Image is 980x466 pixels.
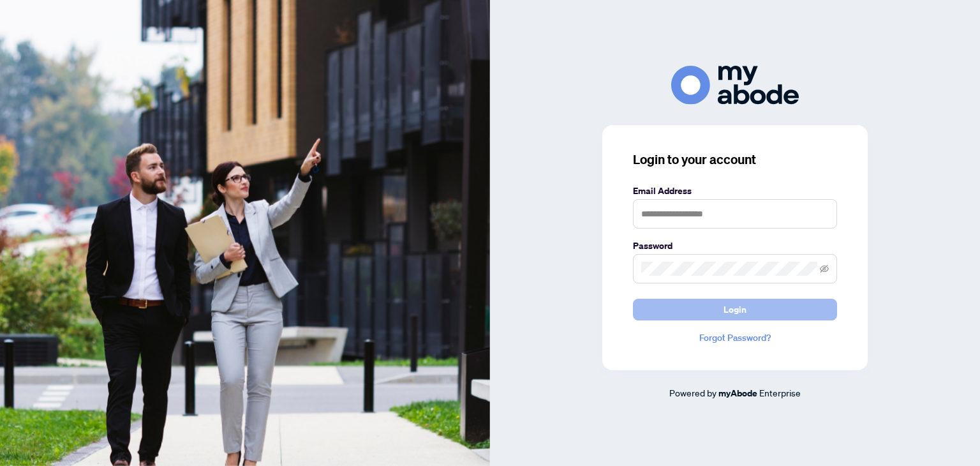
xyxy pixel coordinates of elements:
[633,331,837,345] a: Forgot Password?
[724,299,746,320] span: Login
[671,66,799,105] img: ma-logo
[759,387,801,398] span: Enterprise
[669,387,716,398] span: Powered by
[633,151,837,169] h3: Login to your account
[633,184,837,198] label: Email Address
[633,239,837,253] label: Password
[633,299,837,320] button: Login
[820,264,829,273] span: eye-invisible
[718,386,757,400] a: myAbode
